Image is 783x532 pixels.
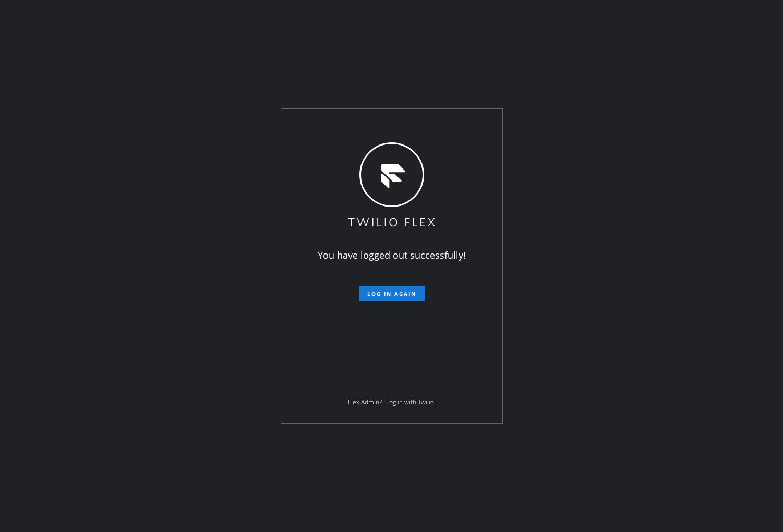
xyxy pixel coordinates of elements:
span: Log in again [367,290,416,297]
span: You have logged out successfully! [318,249,466,261]
button: Log in again [359,286,425,301]
a: Log in with Twilio. [386,397,436,406]
span: Flex Admin? [348,397,382,406]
